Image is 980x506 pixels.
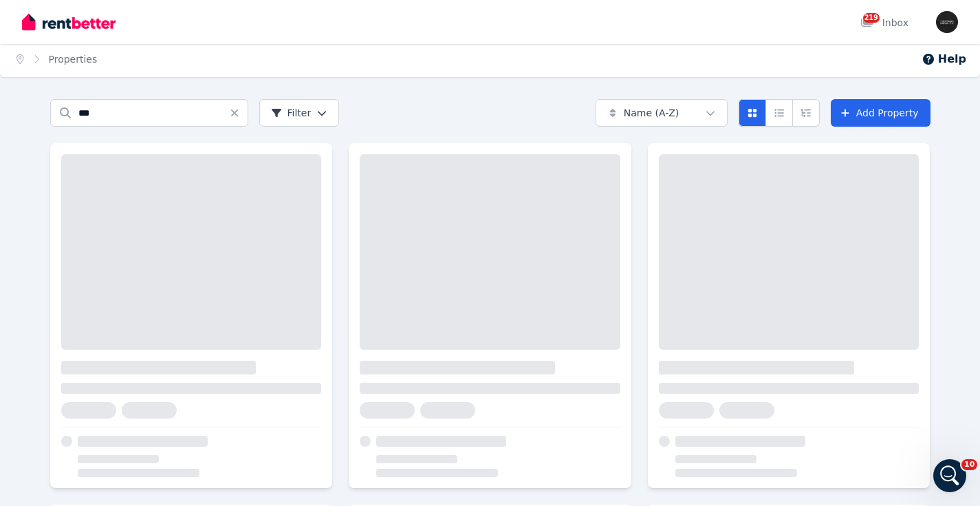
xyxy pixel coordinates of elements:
a: Add Property [831,99,930,127]
button: Compact list view [765,99,793,127]
span: 10 [961,459,977,470]
span: Filter [271,106,312,120]
button: Clear search [229,99,248,127]
img: RentBetter [22,12,116,32]
img: Iconic Realty Pty Ltd [936,11,958,33]
div: View options [739,99,820,127]
button: Expanded list view [792,99,820,127]
button: Filter [259,99,340,127]
a: Properties [49,54,98,65]
button: Name (A-Z) [596,99,728,127]
iframe: Intercom live chat [933,459,966,492]
div: Inbox [860,16,908,30]
span: Name (A-Z) [624,106,679,120]
span: 219 [863,13,880,23]
button: Help [922,51,966,67]
button: Card view [739,99,766,127]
